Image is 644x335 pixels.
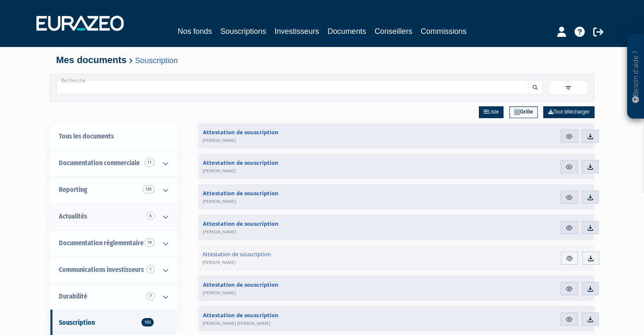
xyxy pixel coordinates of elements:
a: Souscriptions [220,25,266,37]
h4: Mes documents [56,55,588,65]
img: download.svg [586,224,594,232]
span: 19 [144,238,155,247]
img: download.svg [586,133,594,140]
a: Attestation de souscription[PERSON_NAME] [199,184,448,210]
span: Communications investisseurs [59,266,144,274]
a: Documentation règlementaire 19 [50,230,177,257]
a: Nos fonds [177,25,212,37]
img: download.svg [586,285,594,293]
span: Attestation de souscription [203,281,279,296]
span: Documentation commerciale [59,159,140,167]
span: Souscription [59,318,95,327]
a: Documentation commerciale 11 [50,150,177,177]
a: Commissions [421,25,467,37]
span: Attestation de souscription [203,159,279,174]
img: filter.svg [564,84,572,92]
span: 6 [146,212,155,220]
span: 7 [146,292,155,300]
img: eye.svg [566,255,573,262]
span: [PERSON_NAME] [203,137,236,143]
a: Attestation de souscription[PERSON_NAME] [PERSON_NAME] [199,306,448,332]
img: eye.svg [565,285,573,293]
span: 155 [142,185,155,194]
img: grid.svg [514,109,520,115]
a: Conseillers [375,25,412,37]
a: Souscription [135,56,178,65]
a: Grille [509,106,538,118]
span: [PERSON_NAME] [PERSON_NAME] [203,320,270,326]
a: Reporting 155 [50,177,177,203]
a: Tous les documents [50,123,177,150]
span: Reporting [59,185,87,194]
span: 1 [146,265,155,274]
img: download.svg [586,194,594,201]
span: [PERSON_NAME] [203,290,236,296]
img: eye.svg [565,133,573,140]
span: 103 [141,318,154,327]
span: [PERSON_NAME] [203,198,236,204]
p: Besoin d'aide ? [631,39,641,115]
img: eye.svg [565,224,573,232]
span: Durabilité [59,292,87,300]
img: eye.svg [565,163,573,171]
a: Liste [479,106,503,118]
span: [PERSON_NAME] [203,229,236,235]
span: Attestation de souscription [203,311,279,327]
img: 1732889491-logotype_eurazeo_blanc_rvb.png [36,16,124,31]
a: Actualités 6 [50,203,177,230]
a: Durabilité 7 [50,283,177,310]
a: Attestation de souscription[PERSON_NAME] [199,276,448,301]
span: Actualités [59,212,87,220]
img: download.svg [586,163,594,171]
span: [PERSON_NAME] [202,259,235,265]
a: Communications investisseurs 1 [50,257,177,283]
span: 11 [144,158,155,167]
span: Attestation de souscription [203,128,279,144]
a: Documents [328,25,366,39]
img: eye.svg [565,316,573,323]
span: Attestation de souscription [203,189,279,205]
a: Attestation de souscription[PERSON_NAME] [199,215,448,240]
input: Recherche [57,80,528,94]
span: Attestation de souscription [202,250,271,266]
img: download.svg [586,316,594,323]
img: download.svg [587,255,594,262]
span: [PERSON_NAME] [203,168,236,174]
span: Attestation de souscription [203,220,279,235]
img: eye.svg [565,194,573,201]
a: Attestation de souscription[PERSON_NAME] [199,123,448,149]
a: Attestation de souscription[PERSON_NAME] [198,245,448,271]
span: Documentation règlementaire [59,239,144,247]
a: Attestation de souscription[PERSON_NAME] [199,154,448,179]
a: Investisseurs [274,25,319,37]
a: Tout télécharger [543,106,594,118]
